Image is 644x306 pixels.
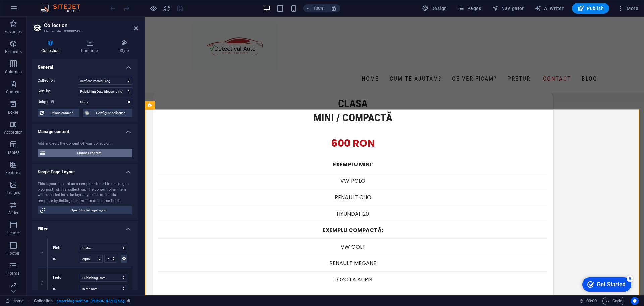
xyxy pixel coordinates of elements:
h4: Filter [32,221,138,233]
span: . preset-blog-verificari-[PERSON_NAME]-blog [56,297,125,305]
p: Footer [7,251,19,256]
a: Click to cancel selection. Double-click to open Pages [5,297,24,305]
h4: Container [72,40,111,54]
span: Navigator [492,5,524,12]
em: 1 [37,251,47,256]
label: Field [53,244,80,252]
label: Field [53,274,80,282]
button: Manage content [38,149,132,157]
button: Reload content [38,109,79,117]
button: Configure collection [83,109,132,117]
div: Get Started [20,7,49,13]
button: Code [602,297,625,305]
button: 100% [303,4,327,12]
span: Manage content [48,149,130,157]
h4: Style [111,40,138,54]
div: This layout is used as a template for all items (e.g. a blog post) of this collection. The conten... [38,181,132,204]
label: Collection [38,77,78,85]
h3: Element #ed-838002495 [44,28,124,34]
div: Add and edit the content of your collection. [38,141,132,147]
span: : [591,298,592,303]
span: Publish [577,5,604,12]
div: Get Started 5 items remaining, 0% complete [5,3,54,17]
p: Features [5,170,21,175]
span: Reload content [46,109,77,117]
nav: breadcrumb [34,297,131,305]
span: 00 00 [586,297,597,305]
span: Pages [458,5,481,12]
button: Publish [572,3,609,14]
button: Open Single Page Layout [38,206,132,214]
p: Favorites [5,29,22,34]
button: Usercentrics [631,297,639,305]
p: Images [7,190,20,195]
button: Design [419,3,450,14]
label: is [53,285,80,293]
span: Code [605,297,622,305]
p: Boxes [8,110,19,115]
button: More [614,3,641,14]
button: Pages [455,3,484,14]
p: Columns [5,69,22,75]
h6: Session time [579,297,597,305]
h4: General [32,59,138,71]
p: Header [7,230,20,236]
label: is [53,255,80,263]
p: Tables [7,150,19,155]
span: Open Single Page Layout [48,206,130,214]
span: Configure collection [91,109,130,117]
span: Click to select. Double-click to edit [34,297,53,305]
p: Slider [8,210,19,216]
h4: Single Page Layout [32,164,138,176]
h2: Collection [44,22,138,28]
span: More [617,5,638,12]
button: AI Writer [532,3,567,14]
div: 5 [50,1,56,8]
button: Click here to leave preview mode and continue editing [149,4,157,12]
label: Sort by [38,87,78,95]
p: Forms [7,271,19,276]
div: Design (Ctrl+Alt+Y) [419,3,450,14]
i: On resize automatically adjust zoom level to fit chosen device. [331,5,337,11]
i: This element is a customizable preset [127,299,130,303]
p: Elements [5,49,22,54]
span: AI Writer [535,5,564,12]
button: Navigator [489,3,527,14]
em: 2 [37,280,47,286]
h4: Manage content [32,124,138,136]
label: Unique [38,98,78,106]
p: Accordion [4,130,23,135]
p: Content [6,89,21,95]
img: Editor Logo [39,4,89,12]
h6: 100% [313,4,324,12]
i: Reload page [163,5,171,12]
button: reload [163,4,171,12]
span: Design [422,5,447,12]
h4: Collection [32,40,72,54]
